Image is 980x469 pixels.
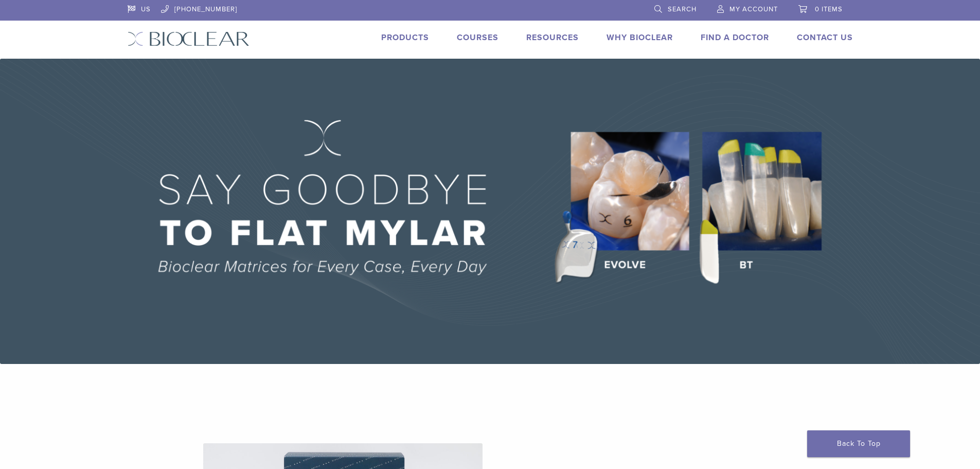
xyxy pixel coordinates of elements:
[381,32,429,43] a: Products
[607,32,673,43] a: Why Bioclear
[807,430,910,457] a: Back To Top
[526,32,579,43] a: Resources
[128,31,250,46] img: Bioclear
[457,32,498,43] a: Courses
[797,32,853,43] a: Contact Us
[815,5,843,13] span: 0 items
[701,32,769,43] a: Find A Doctor
[668,5,697,13] span: Search
[729,5,778,13] span: My Account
